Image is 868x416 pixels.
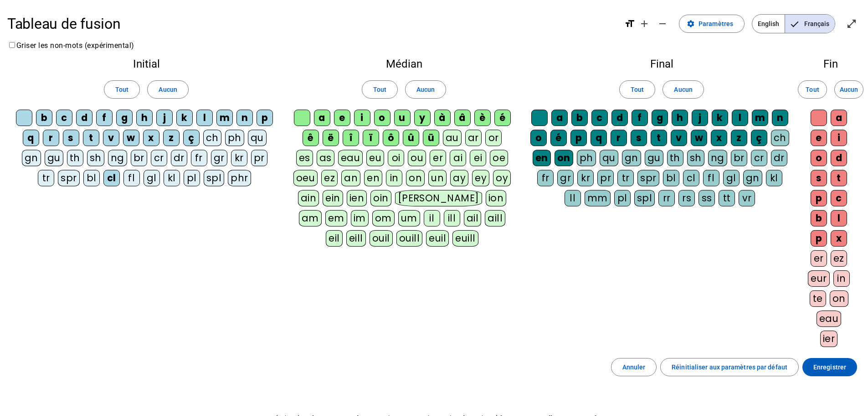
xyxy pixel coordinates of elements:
[454,110,471,126] div: â
[752,14,835,33] mat-button-toggle-group: Language selection
[203,130,221,146] div: ch
[354,110,370,126] div: i
[136,110,153,126] div: h
[424,210,440,226] div: il
[637,170,659,186] div: spr
[830,290,848,307] div: on
[485,210,505,226] div: aill
[465,130,482,146] div: ar
[537,170,554,186] div: fr
[403,130,419,146] div: û
[211,150,227,166] div: gr
[732,110,748,126] div: l
[323,130,339,146] div: ë
[323,190,343,206] div: ein
[83,170,100,186] div: bl
[143,130,159,146] div: x
[7,9,617,38] h1: Tableau de fusion
[405,80,446,99] button: Aucun
[631,84,644,95] span: Tout
[334,110,350,126] div: e
[550,130,567,146] div: é
[15,58,278,69] h2: Initial
[303,130,319,146] div: ê
[298,190,319,206] div: ain
[406,170,425,186] div: on
[831,130,847,146] div: i
[362,80,398,99] button: Tout
[731,150,747,166] div: br
[708,150,727,166] div: ng
[591,130,607,146] div: q
[486,190,507,206] div: ion
[370,230,393,247] div: ouil
[171,150,187,166] div: dr
[731,130,747,146] div: z
[56,110,72,126] div: c
[831,150,847,166] div: d
[785,15,835,33] span: Français
[216,110,233,126] div: m
[691,130,707,146] div: w
[533,150,551,166] div: en
[660,358,799,376] button: Réinitialiser aux paramètres par défaut
[346,230,366,247] div: eill
[813,362,846,373] span: Enregistrer
[622,362,646,373] span: Annuler
[396,230,422,247] div: ouill
[810,290,826,307] div: te
[634,190,655,206] div: spl
[443,130,462,146] div: au
[831,110,847,126] div: a
[423,130,439,146] div: ü
[434,110,451,126] div: à
[36,110,52,126] div: b
[343,130,359,146] div: î
[373,84,386,95] span: Tout
[846,18,857,29] mat-icon: open_in_full
[131,150,147,166] div: br
[164,170,180,186] div: kl
[296,150,313,166] div: es
[806,84,819,95] span: Tout
[699,18,733,29] span: Paramètres
[293,170,318,186] div: oeu
[366,150,384,166] div: eu
[251,150,267,166] div: pr
[370,190,391,206] div: oin
[96,110,113,126] div: f
[398,210,420,226] div: um
[347,190,367,206] div: ien
[678,190,695,206] div: rs
[191,150,207,166] div: fr
[751,150,767,166] div: cr
[76,110,92,126] div: d
[557,170,574,186] div: gr
[658,190,675,206] div: rr
[639,18,650,29] mat-icon: add
[474,110,491,126] div: è
[752,110,768,126] div: m
[672,110,688,126] div: h
[103,130,119,146] div: v
[624,18,635,29] mat-icon: format_size
[63,130,79,146] div: s
[430,150,446,166] div: er
[228,170,251,186] div: phr
[591,110,608,126] div: c
[485,130,502,146] div: or
[577,170,594,186] div: kr
[83,130,99,146] div: t
[663,80,704,99] button: Aucun
[808,270,830,287] div: eur
[619,80,655,99] button: Tout
[408,150,426,166] div: ou
[667,150,683,166] div: th
[802,358,857,376] button: Enregistrer
[490,150,508,166] div: oe
[719,190,735,206] div: tt
[771,150,787,166] div: dr
[692,110,708,126] div: j
[414,110,431,126] div: y
[811,230,827,247] div: p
